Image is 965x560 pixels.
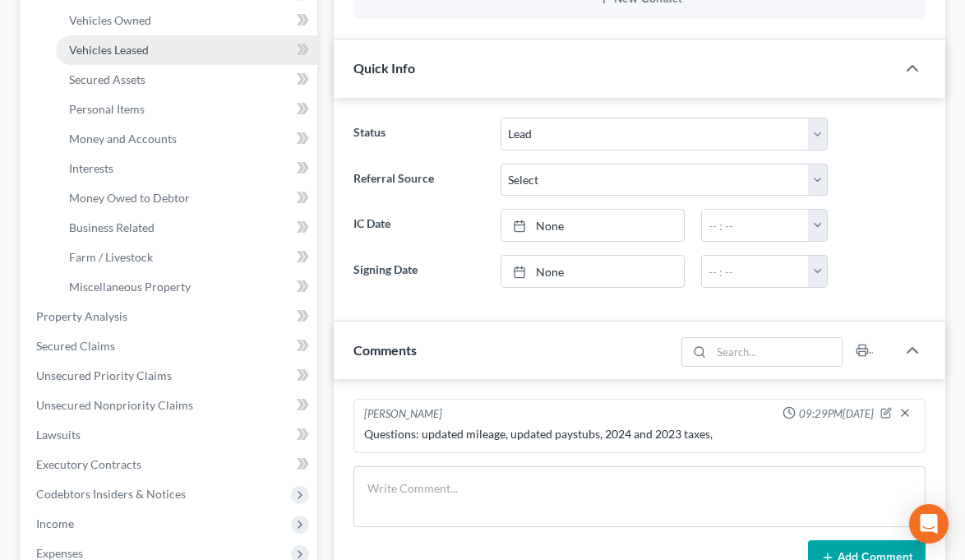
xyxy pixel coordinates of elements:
[23,420,317,450] a: Lawsuits
[36,368,172,382] span: Unsecured Priority Claims
[345,118,492,150] label: Status
[56,6,317,35] a: Vehicles Owned
[36,516,74,530] span: Income
[69,161,113,175] span: Interests
[364,406,442,423] div: [PERSON_NAME]
[56,243,317,272] a: Farm / Livestock
[36,309,127,323] span: Property Analysis
[69,191,190,205] span: Money Owed to Debtor
[23,302,317,331] a: Property Analysis
[69,220,155,234] span: Business Related
[69,250,153,264] span: Farm / Livestock
[69,132,177,146] span: Money and Accounts
[712,338,843,366] input: Search...
[56,154,317,183] a: Interests
[56,65,317,95] a: Secured Assets
[56,95,317,124] a: Personal Items
[501,210,684,241] a: None
[36,487,186,501] span: Codebtors Insiders & Notices
[36,546,83,560] span: Expenses
[345,209,492,242] label: IC Date
[56,272,317,302] a: Miscellaneous Property
[345,255,492,288] label: Signing Date
[345,164,492,197] label: Referral Source
[69,43,149,57] span: Vehicles Leased
[353,60,415,76] span: Quick Info
[23,361,317,391] a: Unsecured Priority Claims
[909,504,949,544] div: Open Intercom Messenger
[69,72,145,86] span: Secured Assets
[69,280,191,294] span: Miscellaneous Property
[353,342,417,358] span: Comments
[36,457,141,471] span: Executory Contracts
[56,35,317,65] a: Vehicles Leased
[23,450,317,479] a: Executory Contracts
[36,339,115,353] span: Secured Claims
[799,406,874,422] span: 09:29PM[DATE]
[364,426,915,442] div: Questions: updated mileage, updated paystubs, 2024 and 2023 taxes,
[23,391,317,420] a: Unsecured Nonpriority Claims
[501,256,684,287] a: None
[36,428,81,442] span: Lawsuits
[702,256,809,287] input: -- : --
[56,213,317,243] a: Business Related
[36,398,193,412] span: Unsecured Nonpriority Claims
[69,102,145,116] span: Personal Items
[23,331,317,361] a: Secured Claims
[56,124,317,154] a: Money and Accounts
[69,13,151,27] span: Vehicles Owned
[56,183,317,213] a: Money Owed to Debtor
[702,210,809,241] input: -- : --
